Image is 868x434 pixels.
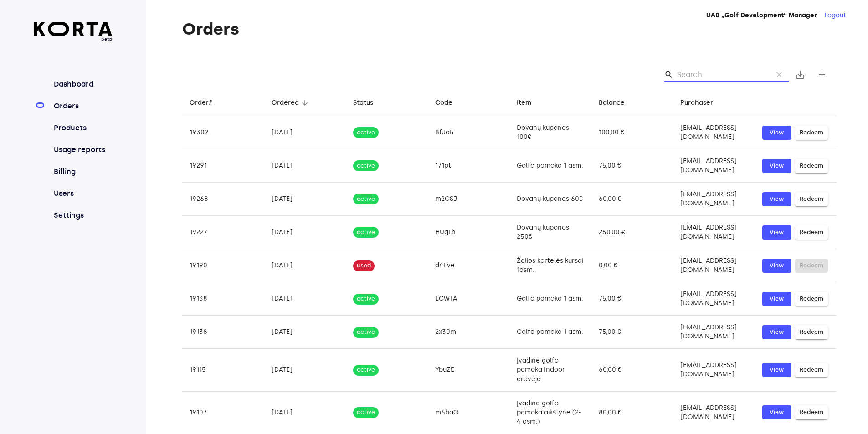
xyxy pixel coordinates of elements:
span: View [767,327,787,337]
div: Purchaser [680,97,713,108]
td: Dovanų kuponas 250€ [509,216,591,249]
span: used [353,261,375,270]
td: 19107 [182,391,264,434]
span: View [767,227,787,238]
span: Redeem [800,161,823,171]
span: Order# [190,97,224,108]
td: [DATE] [264,116,346,149]
span: active [353,366,379,374]
span: arrow_downward [301,99,309,107]
button: View [762,363,791,377]
td: 19302 [182,116,264,149]
button: View [762,325,791,339]
button: Redeem [795,126,828,140]
h1: Orders [182,20,837,38]
span: Ordered [272,97,311,108]
a: Billing [52,166,113,177]
img: Korta [34,22,113,36]
td: ECWTA [428,282,510,316]
td: 19138 [182,282,264,316]
td: [EMAIL_ADDRESS][DOMAIN_NAME] [673,391,755,434]
span: Search [664,70,673,79]
span: Status [353,97,385,108]
button: Create new gift card [811,64,833,86]
span: Redeem [800,294,823,304]
td: [EMAIL_ADDRESS][DOMAIN_NAME] [673,282,755,316]
td: Dovanų kuponas 60€ [509,183,591,216]
td: 19268 [182,183,264,216]
td: 19291 [182,149,264,183]
button: View [762,405,791,419]
span: add [817,69,827,80]
strong: UAB „Golf Development“ Manager [706,11,817,19]
a: View [762,159,791,173]
td: 0,00 € [591,249,673,282]
td: [EMAIL_ADDRESS][DOMAIN_NAME] [673,149,755,183]
button: View [762,259,791,273]
td: [DATE] [264,183,346,216]
td: [EMAIL_ADDRESS][DOMAIN_NAME] [673,183,755,216]
span: active [353,162,379,170]
span: active [353,128,379,137]
button: Redeem [795,192,828,206]
span: Item [517,97,543,108]
td: Golfo pamoka 1 asm. [509,149,591,183]
button: Redeem [795,363,828,377]
button: Redeem [795,405,828,419]
div: Code [435,97,452,108]
td: [EMAIL_ADDRESS][DOMAIN_NAME] [673,349,755,391]
span: Redeem [800,194,823,204]
span: Purchaser [680,97,725,108]
button: Redeem [795,325,828,339]
span: View [767,407,787,418]
td: 75,00 € [591,149,673,183]
td: [DATE] [264,149,346,183]
span: active [353,295,379,303]
td: 19227 [182,216,264,249]
button: Redeem [795,225,828,240]
td: m6baQ [428,391,510,434]
a: Orders [52,101,113,112]
div: Status [353,97,373,108]
div: Order# [190,97,212,108]
button: View [762,192,791,206]
span: View [767,294,787,304]
span: Code [435,97,464,108]
span: View [767,260,787,271]
a: View [762,225,791,240]
a: Users [52,188,113,199]
span: Redeem [800,327,823,337]
span: Balance [599,97,637,108]
span: View [767,161,787,171]
td: m2CSJ [428,183,510,216]
div: Balance [599,97,625,108]
a: Products [52,123,113,133]
td: [EMAIL_ADDRESS][DOMAIN_NAME] [673,216,755,249]
button: Export [789,64,811,86]
div: Item [517,97,531,108]
td: 100,00 € [591,116,673,149]
td: Žalios kortelės kursai 1asm. [509,249,591,282]
td: [EMAIL_ADDRESS][DOMAIN_NAME] [673,249,755,282]
span: active [353,195,379,204]
td: Įvadinė golfo pamoka Indoor erdvėje [509,349,591,391]
div: Ordered [272,97,299,108]
td: 2x30m [428,316,510,349]
td: 60,00 € [591,349,673,391]
a: Settings [52,210,113,221]
span: Redeem [800,407,823,418]
td: Dovanų kuponas 100€ [509,116,591,149]
td: 60,00 € [591,183,673,216]
span: beta [34,36,113,42]
span: Redeem [800,365,823,375]
td: HUqLh [428,216,510,249]
td: 75,00 € [591,282,673,316]
a: beta [34,22,113,42]
a: Usage reports [52,144,113,155]
span: save_alt [795,69,806,80]
td: [DATE] [264,349,346,391]
a: View [762,126,791,140]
